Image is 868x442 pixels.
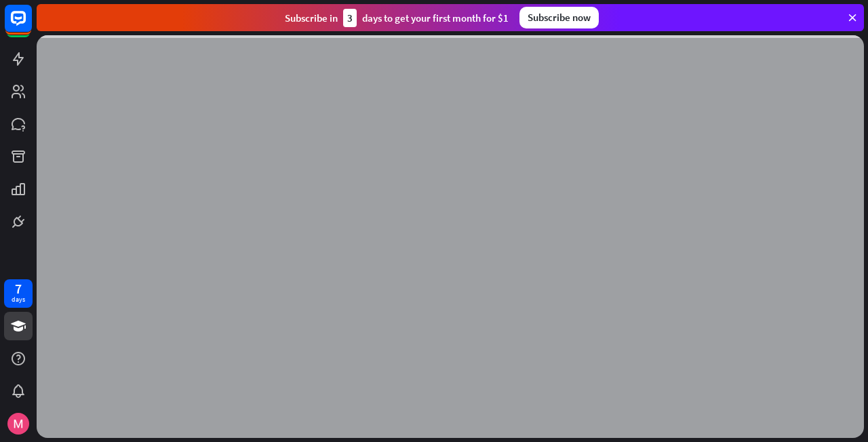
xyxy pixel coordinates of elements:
div: 3 [343,9,357,27]
div: 7 [15,283,22,295]
div: Subscribe in days to get your first month for $1 [285,9,509,27]
div: Subscribe now [519,7,599,28]
a: 7 days [4,279,33,308]
div: days [12,295,25,304]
